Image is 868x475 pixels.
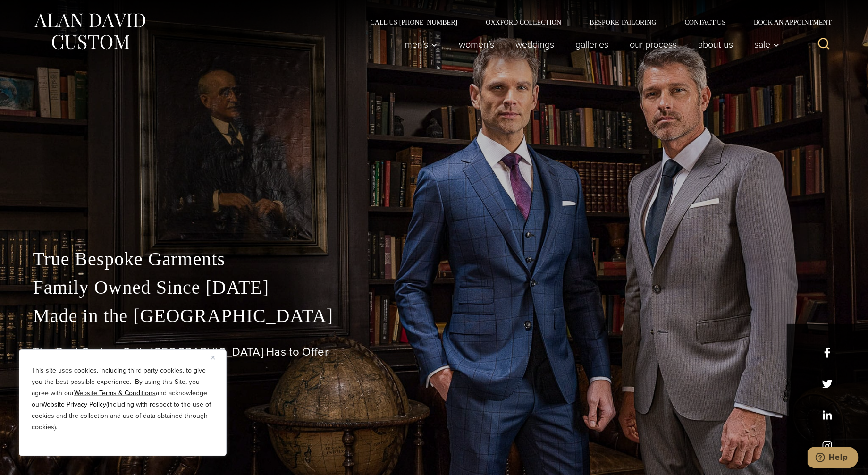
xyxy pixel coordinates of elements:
img: Alan David Custom [33,10,146,52]
a: Call Us [PHONE_NUMBER] [356,19,472,25]
img: Close [211,356,215,360]
button: View Search Form [813,33,835,56]
button: Close [211,352,222,363]
nav: Secondary Navigation [356,19,835,25]
iframe: Opens a widget where you can chat to one of our agents [808,447,859,470]
a: Oxxford Collection [472,19,575,25]
a: Website Terms & Conditions [74,388,156,398]
p: This site uses cookies, including third party cookies, to give you the best possible experience. ... [32,365,214,433]
a: weddings [505,35,565,54]
a: Book an Appointment [740,19,835,25]
p: True Bespoke Garments Family Owned Since [DATE] Made in the [GEOGRAPHIC_DATA] [33,245,835,330]
a: Women’s [448,35,505,54]
a: Galleries [565,35,619,54]
button: Men’s sub menu toggle [394,35,448,54]
a: Bespoke Tailoring [575,19,670,25]
button: Sale sub menu toggle [743,35,784,54]
a: Website Privacy Policy [42,399,106,409]
a: Our Process [619,35,687,54]
a: About Us [687,35,743,54]
a: Contact Us [671,19,740,25]
nav: Primary Navigation [394,35,784,54]
h1: The Best Custom Suits [GEOGRAPHIC_DATA] Has to Offer [33,345,835,359]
